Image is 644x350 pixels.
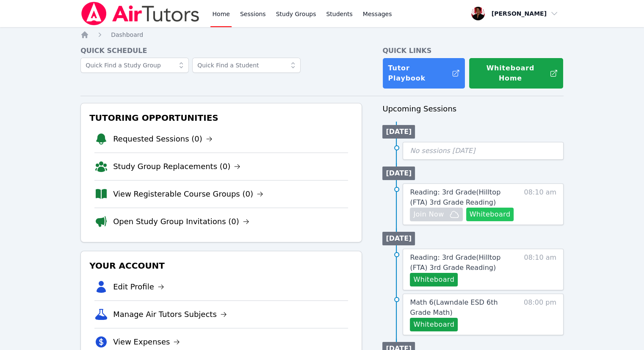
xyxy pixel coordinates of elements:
[410,297,520,318] a: Math 6(Lawndale ESD 6th Grade Math)
[382,232,415,245] li: [DATE]
[410,208,462,221] button: Join Now
[113,133,213,145] a: Requested Sessions (0)
[111,31,143,39] a: Dashboard
[88,110,355,125] h3: Tutoring Opportunities
[410,318,458,331] button: Whiteboard
[382,46,564,56] h4: Quick Links
[113,188,263,200] a: View Registerable Course Groups (0)
[192,58,301,73] input: Quick Find a Student
[111,31,143,38] span: Dashboard
[410,253,520,273] a: Reading: 3rd Grade(Hilltop (FTA) 3rd Grade Reading)
[410,147,475,155] span: No sessions [DATE]
[524,297,556,331] span: 08:00 pm
[80,58,189,73] input: Quick Find a Study Group
[80,46,362,56] h4: Quick Schedule
[524,187,556,221] span: 08:10 am
[410,273,458,286] button: Whiteboard
[410,298,498,317] span: Math 6 ( Lawndale ESD 6th Grade Math )
[80,31,564,39] nav: Breadcrumb
[410,187,520,208] a: Reading: 3rd Grade(Hilltop (FTA) 3rd Grade Reading)
[113,216,249,228] a: Open Study Group Invitations (0)
[113,336,180,348] a: View Expenses
[88,258,355,273] h3: Your Account
[410,188,500,206] span: Reading: 3rd Grade ( Hilltop (FTA) 3rd Grade Reading )
[113,281,164,293] a: Edit Profile
[80,2,200,25] img: Air Tutors
[466,208,514,221] button: Whiteboard
[382,125,415,139] li: [DATE]
[113,161,240,172] a: Study Group Replacements (0)
[382,167,415,180] li: [DATE]
[113,308,227,320] a: Manage Air Tutors Subjects
[363,10,392,18] span: Messages
[524,253,556,286] span: 08:10 am
[382,103,564,115] h3: Upcoming Sessions
[469,58,564,89] button: Whiteboard Home
[413,209,444,219] span: Join Now
[410,253,500,272] span: Reading: 3rd Grade ( Hilltop (FTA) 3rd Grade Reading )
[382,58,465,89] a: Tutor Playbook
